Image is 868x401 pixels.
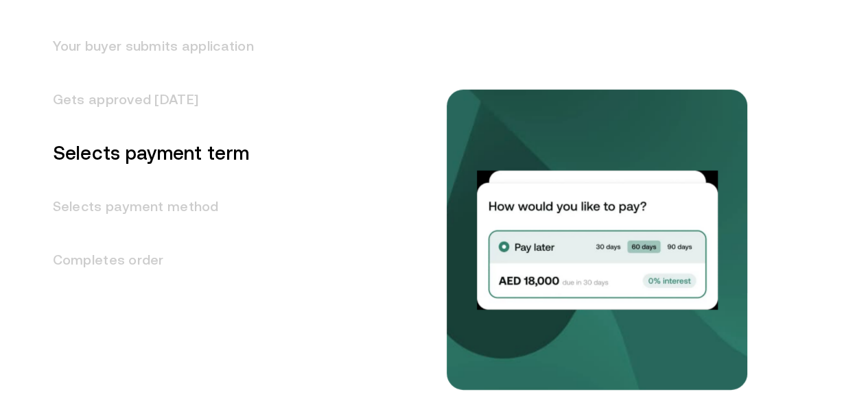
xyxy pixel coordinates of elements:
[36,180,254,233] h3: Selects payment method
[36,126,254,180] h3: Selects payment term
[477,170,717,309] img: Selects payment term
[36,73,254,126] h3: Gets approved [DATE]
[36,233,254,287] h3: Completes order
[36,19,254,73] h3: Your buyer submits application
